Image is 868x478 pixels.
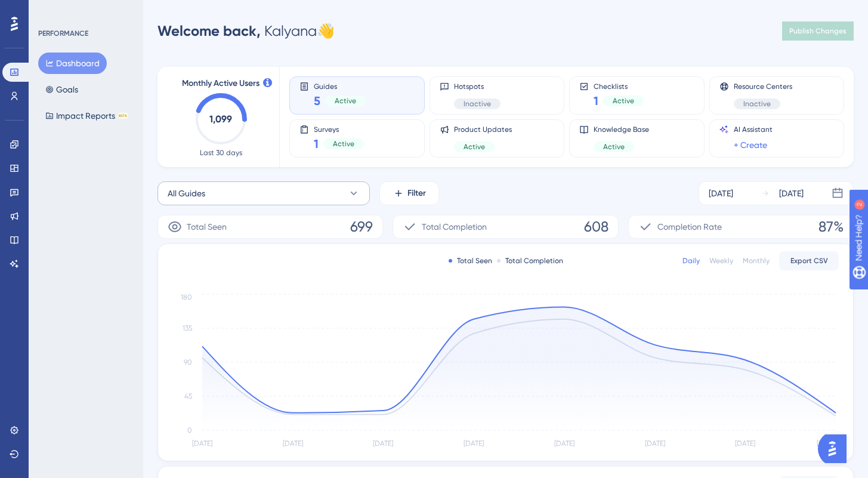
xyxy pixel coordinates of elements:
span: 1 [314,135,319,152]
div: 2 [83,6,87,16]
span: Total Seen [187,220,227,234]
a: + Create [734,138,767,152]
tspan: [DATE] [283,439,303,448]
tspan: 45 [184,392,192,400]
span: Knowledge Base [594,125,649,134]
span: 608 [584,217,608,236]
div: [DATE] [709,186,733,201]
tspan: 0 [187,426,192,434]
span: Need Help? [28,3,75,17]
span: Export CSV [790,256,828,266]
span: Surveys [314,125,364,133]
span: Inactive [743,99,771,109]
span: Active [335,96,356,106]
span: Checklists [594,82,644,90]
button: Publish Changes [782,21,854,41]
span: Publish Changes [789,26,847,36]
span: Hotspots [454,82,501,91]
span: Last 30 days [200,148,242,158]
span: Inactive [464,99,491,109]
tspan: 135 [183,324,192,332]
span: Product Updates [454,125,512,134]
div: BETA [118,113,128,119]
span: Welcome back, [157,22,261,39]
div: [DATE] [779,186,804,201]
tspan: [DATE] [464,439,484,448]
span: Completion Rate [657,220,722,234]
div: PERFORMANCE [38,29,88,38]
button: Goals [38,79,85,100]
button: All Guides [157,181,370,205]
span: Active [613,96,634,106]
span: Resource Centers [734,82,792,91]
tspan: [DATE] [554,439,574,448]
span: Active [333,139,354,149]
button: Filter [379,181,439,205]
span: Filter [407,186,426,201]
div: Weekly [709,256,733,266]
div: Daily [682,256,700,266]
span: Monthly Active Users [182,76,260,91]
tspan: [DATE] [735,439,755,448]
span: 1 [594,92,598,109]
span: 699 [350,217,373,236]
span: 87% [818,217,844,236]
button: Dashboard [38,53,107,74]
div: Kalyana 👋 [157,21,335,41]
div: Monthly [743,256,770,266]
tspan: [DATE] [645,439,665,448]
tspan: [DATE] [373,439,393,448]
div: Total Completion [497,256,563,266]
div: Total Seen [449,256,492,266]
span: Active [603,142,625,152]
span: Total Completion [422,220,487,234]
span: Guides [314,82,366,90]
span: AI Assistant [734,125,773,134]
iframe: UserGuiding AI Assistant Launcher [818,431,854,467]
tspan: 90 [184,358,192,366]
button: Impact ReportsBETA [38,105,135,127]
span: All Guides [168,186,205,201]
span: 5 [314,92,320,109]
span: Active [464,142,485,152]
tspan: 180 [181,293,192,301]
tspan: [DATE] [817,439,837,448]
text: 1,099 [209,113,232,125]
tspan: [DATE] [192,439,212,448]
button: Export CSV [779,251,839,270]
